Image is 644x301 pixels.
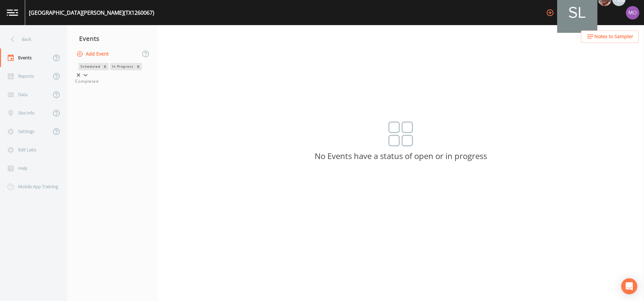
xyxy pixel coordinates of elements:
[626,6,639,19] img: 4e251478aba98ce068fb7eae8f78b90c
[621,278,637,294] div: Open Intercom Messenger
[581,30,639,43] button: Notes to Sampler
[78,63,101,70] div: Scheduled
[110,63,135,70] div: In Progress
[388,122,413,146] img: svg%3e
[101,63,109,70] div: Remove Scheduled
[67,30,158,47] div: Events
[135,63,142,70] div: Remove In Progress
[158,153,644,159] p: No Events have a status of open or in progress
[594,32,633,41] span: Notes to Sampler
[75,48,111,60] button: Add Event
[75,78,150,84] div: Completed
[29,9,154,17] div: [GEOGRAPHIC_DATA][PERSON_NAME] (TX1260067)
[7,9,18,16] img: logo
